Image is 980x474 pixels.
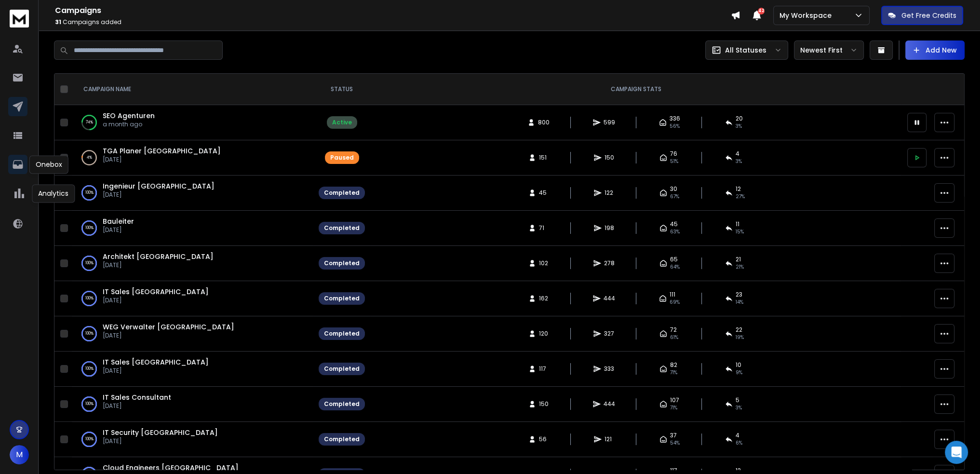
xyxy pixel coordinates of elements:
span: IT Sales [GEOGRAPHIC_DATA] [103,287,209,297]
span: 278 [604,259,615,267]
p: [DATE] [103,261,214,269]
a: IT Sales [GEOGRAPHIC_DATA] [103,357,209,367]
div: Analytics [32,184,75,203]
span: 599 [604,119,615,126]
span: 198 [604,224,614,232]
p: 100 % [85,294,94,303]
p: [DATE] [103,402,171,410]
div: Completed [324,400,360,408]
span: 444 [604,400,615,408]
a: SEO Agenturen [103,111,155,121]
span: 42 [758,8,765,14]
span: WEG Verwalter [GEOGRAPHIC_DATA] [103,322,234,332]
p: 74 % [86,118,93,127]
div: Open Intercom Messenger [945,441,968,464]
span: 72 [670,326,677,334]
span: 150 [539,400,549,408]
span: 327 [604,330,614,338]
div: Onebox [29,155,68,174]
a: Ingenieur [GEOGRAPHIC_DATA] [103,181,215,191]
span: 444 [604,295,615,302]
div: Completed [324,365,360,373]
td: 100%Architekt [GEOGRAPHIC_DATA][DATE] [72,246,313,281]
div: Completed [324,295,360,302]
span: 9 % [736,369,742,377]
td: 74%SEO Agenturena month ago [72,105,313,140]
span: 71 % [670,369,677,377]
h1: Campaigns [55,5,731,16]
td: 4%TGA Planer [GEOGRAPHIC_DATA][DATE] [72,140,313,176]
span: 31 [55,18,61,26]
p: Get Free Credits [901,11,956,20]
p: 100 % [85,329,94,339]
td: 100%Ingenieur [GEOGRAPHIC_DATA][DATE] [72,176,313,211]
span: 5 [736,396,739,404]
span: 37 [670,432,677,439]
p: 100 % [85,364,94,374]
span: 15 % [736,228,744,236]
span: 71 % [670,404,677,412]
span: 76 [670,150,677,158]
span: 69 % [670,298,680,306]
p: 100 % [85,188,94,198]
div: Completed [324,224,360,232]
p: 100 % [85,434,94,444]
a: Cloud Engineers [GEOGRAPHIC_DATA] [103,463,239,473]
span: 3 % [736,122,742,130]
span: 61 % [670,334,678,341]
span: 336 [670,115,680,122]
div: Completed [324,330,360,338]
span: 82 [670,361,677,369]
p: [DATE] [103,367,209,375]
span: 51 % [670,158,678,165]
span: 10 [736,361,741,369]
td: 100%IT Sales Consultant[DATE] [72,387,313,422]
p: [DATE] [103,156,221,163]
span: 20 [736,115,743,122]
td: 100%WEG Verwalter [GEOGRAPHIC_DATA][DATE] [72,316,313,352]
span: 6 % [736,439,742,447]
a: IT Security [GEOGRAPHIC_DATA] [103,428,218,437]
a: Architekt [GEOGRAPHIC_DATA] [103,252,214,261]
span: 21 % [736,263,744,271]
p: All Statuses [725,45,766,55]
span: 121 [604,435,614,443]
span: 111 [670,291,675,298]
span: 3 % [736,404,742,412]
span: 150 [604,154,614,162]
div: Completed [324,435,360,443]
span: 14 % [736,298,743,306]
td: 100%IT Sales [GEOGRAPHIC_DATA][DATE] [72,281,313,316]
a: IT Sales Consultant [103,393,171,402]
button: M [10,445,29,464]
p: 100 % [85,223,94,233]
p: [DATE] [103,332,234,339]
span: 11 [736,220,739,228]
td: 100%Bauleiter[DATE] [72,211,313,246]
p: 4 % [87,153,92,163]
span: 102 [539,259,549,267]
span: 56 [539,435,549,443]
td: 100%IT Security [GEOGRAPHIC_DATA][DATE] [72,422,313,457]
a: Bauleiter [103,217,134,226]
th: CAMPAIGN STATS [371,74,901,105]
span: 54 % [670,439,680,447]
span: 120 [539,330,549,338]
span: 67 % [670,193,679,201]
p: [DATE] [103,297,209,304]
span: 122 [604,189,614,197]
a: TGA Planer [GEOGRAPHIC_DATA] [103,146,221,156]
span: 27 % [736,193,745,201]
div: Completed [324,189,360,197]
span: 333 [604,365,614,373]
div: Active [332,119,352,126]
span: 151 [539,154,549,162]
button: Add New [905,41,965,60]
